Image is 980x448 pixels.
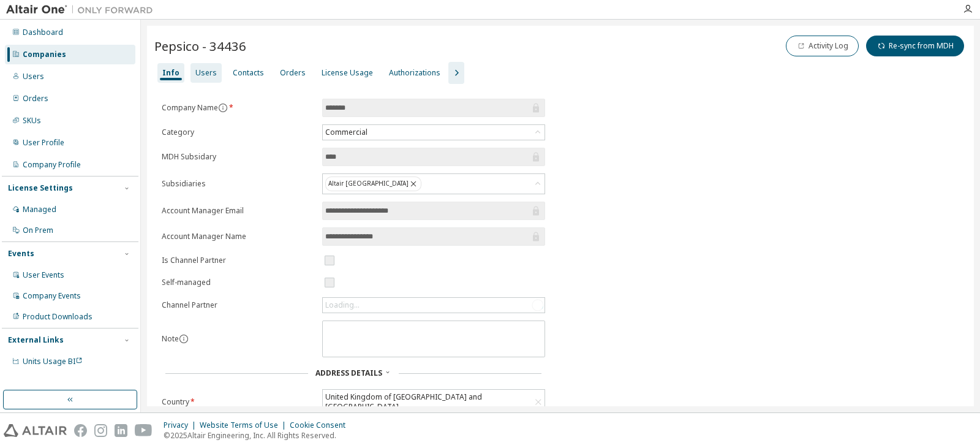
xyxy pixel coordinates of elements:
[323,298,545,313] div: Loading...
[323,126,369,139] div: Commercial
[23,72,44,82] div: Users
[74,424,87,437] img: facebook.svg
[162,278,315,287] label: Self-managed
[23,50,66,59] div: Companies
[195,68,217,78] div: Users
[162,397,315,407] label: Country
[8,335,64,345] div: External Links
[23,270,64,280] div: User Events
[323,390,545,414] div: United Kingdom of [GEOGRAPHIC_DATA] and [GEOGRAPHIC_DATA]
[23,116,41,126] div: SKUs
[23,312,92,322] div: Product Downloads
[94,424,107,437] img: instagram.svg
[23,138,64,148] div: User Profile
[162,300,315,310] label: Channel Partner
[323,174,545,194] div: Altair [GEOGRAPHIC_DATA]
[23,205,56,215] div: Managed
[23,356,83,366] span: Units Usage BI
[323,390,532,414] div: United Kingdom of [GEOGRAPHIC_DATA] and [GEOGRAPHIC_DATA]
[325,177,421,191] div: Altair [GEOGRAPHIC_DATA]
[218,103,228,113] button: information
[162,206,315,216] label: Account Manager Email
[179,334,189,344] button: information
[322,68,373,78] div: License Usage
[164,430,353,441] p: © 2025 Altair Engineering, Inc. All Rights Reserved.
[115,424,127,437] img: linkedin.svg
[4,424,67,437] img: altair_logo.svg
[290,420,353,430] div: Cookie Consent
[162,333,179,344] label: Note
[162,68,179,78] div: Info
[135,424,153,437] img: youtube.svg
[6,4,159,16] img: Altair One
[162,152,315,162] label: MDH Subsidary
[389,68,440,78] div: Authorizations
[162,127,315,137] label: Category
[200,420,290,430] div: Website Terms of Use
[323,125,545,140] div: Commercial
[786,36,859,56] button: Activity Log
[8,249,34,259] div: Events
[23,291,81,301] div: Company Events
[233,68,264,78] div: Contacts
[325,300,360,310] div: Loading...
[23,160,81,170] div: Company Profile
[280,68,306,78] div: Orders
[162,232,315,241] label: Account Manager Name
[154,37,246,55] span: Pepsico - 34436
[866,36,964,56] button: Re-sync from MDH
[162,179,315,189] label: Subsidiaries
[23,28,63,37] div: Dashboard
[162,103,315,113] label: Company Name
[23,226,53,235] div: On Prem
[164,420,200,430] div: Privacy
[8,183,73,193] div: License Settings
[315,368,382,378] span: Address Details
[162,256,315,265] label: Is Channel Partner
[23,94,48,104] div: Orders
